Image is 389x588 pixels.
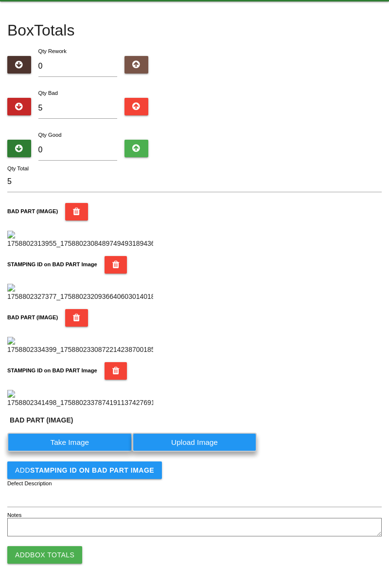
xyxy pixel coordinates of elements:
[7,461,162,479] button: AddSTAMPING ID on BAD PART Image
[7,546,82,564] button: AddBox Totals
[7,367,97,373] b: STAMPING ID on BAD PART Image
[132,433,257,452] label: Upload Image
[38,48,67,54] label: Qty Rework
[105,362,127,380] button: STAMPING ID on BAD PART Image
[7,314,58,320] b: BAD PART (IMAGE)
[7,231,153,249] img: 1758802313955_17588023084897494931894366996794.jpg
[7,165,29,173] label: Qty Total
[7,22,382,39] h4: Box Totals
[7,433,132,452] label: Take Image
[7,511,21,519] label: Notes
[10,416,73,424] b: BAD PART (IMAGE)
[38,90,58,96] label: Qty Bad
[7,284,153,302] img: 1758802327377_1758802320936640603014018057205.jpg
[7,479,52,488] label: Defect Description
[7,390,153,408] img: 1758802341498_17588023378741911374276913807490.jpg
[105,256,127,274] button: STAMPING ID on BAD PART Image
[65,203,88,220] button: BAD PART (IMAGE)
[7,261,97,267] b: STAMPING ID on BAD PART Image
[7,337,153,355] img: 1758802334399_17588023308722142387001851440556.jpg
[38,132,62,138] label: Qty Good
[30,466,154,474] b: STAMPING ID on BAD PART Image
[7,208,58,214] b: BAD PART (IMAGE)
[65,309,88,327] button: BAD PART (IMAGE)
